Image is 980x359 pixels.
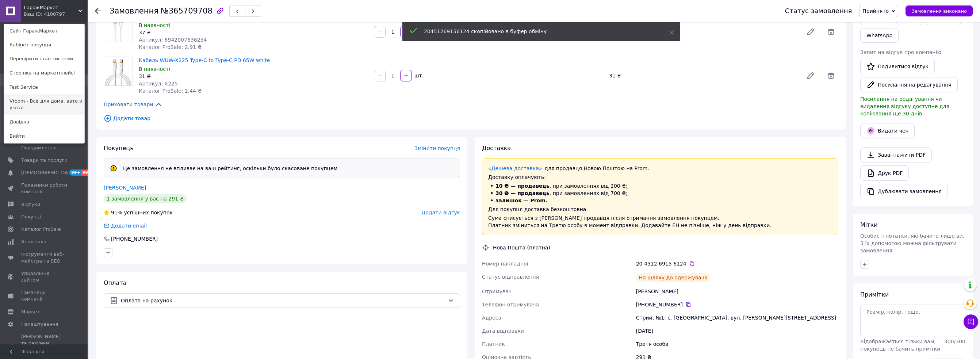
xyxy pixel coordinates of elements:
[495,183,550,189] span: 10 ₴ — продавець
[81,169,93,176] span: 99+
[139,29,368,36] div: 37 ₴
[488,173,832,181] div: Доставку оплачують:
[21,270,68,283] span: Управління сайтом
[482,289,512,294] span: Отримувач
[4,38,84,52] a: Кабінет покупця
[139,88,202,94] span: Каталог ProSale: 2.44 ₴
[482,261,528,267] span: Номер накладної
[110,222,148,229] div: Додати email
[4,115,84,129] a: Довідка
[104,185,146,191] a: [PERSON_NAME]
[785,7,852,15] div: Статус замовлення
[110,235,158,242] div: [PHONE_NUMBER]
[104,114,838,122] span: Додати товар
[21,289,68,302] span: Гаманець компанії
[606,27,800,37] div: 37 ₴
[488,206,832,213] div: Для покупця доставка безкоштовна.
[860,96,949,117] span: Посилання на редагування чи видалення відгуку доступне для копіювання ще 30 днів
[111,210,122,215] span: 91%
[422,210,460,215] span: Додати відгук
[860,147,932,163] a: Завантажити PDF
[21,157,68,164] span: Товари та послуги
[860,291,889,298] span: Примітки
[139,22,170,28] span: В наявності
[911,8,967,14] span: Замовлення виконано
[139,73,368,80] div: 31 ₴
[21,226,61,233] span: Каталог ProSale
[21,182,68,195] span: Показники роботи компанії
[21,145,57,151] span: Повідомлення
[4,66,84,80] a: Сторінка на маркетплейсі
[860,233,964,253] span: Особисті нотатки, які бачите лише ви. З їх допомогою можна фільтрувати замовлення
[21,321,58,328] span: Налаштування
[482,328,524,334] span: Дата відправки
[104,100,162,108] span: Приховати товари
[860,184,948,199] button: Дублювати замовлення
[860,221,878,228] span: Мітки
[482,341,505,347] span: Платник
[414,145,460,151] span: Змінити покупця
[482,274,539,280] span: Статус відправлення
[24,4,79,11] span: ГаражМаркет
[104,279,126,286] span: Оплата
[860,49,941,55] span: Запит на відгук про компанію
[636,301,838,308] div: [PHONE_NUMBER]
[635,311,840,324] div: Стрий, №1: с. [GEOGRAPHIC_DATA], вул. [PERSON_NAME][STREET_ADDRESS]
[860,77,958,92] button: Посилання на редагування
[21,238,46,245] span: Аналітика
[636,273,711,282] div: На шляху до одержувача
[860,28,899,43] a: WhatsApp
[105,57,131,85] img: Кабель WUW-X225 Type-C to Type-C PD 65W white
[110,7,158,15] span: Замовлення
[495,198,547,203] span: залишок — Prom.
[21,169,75,176] span: [DEMOGRAPHIC_DATA]
[139,57,270,63] a: Кабель WUW-X225 Type-C to Type-C PD 65W white
[21,201,40,208] span: Відгуки
[482,302,539,308] span: Телефон отримувача
[104,145,134,152] span: Покупець
[860,339,940,352] span: Відображається тільки вам, покупець не бачить примітки
[104,209,173,216] div: успішних покупок
[139,66,170,72] span: В наявності
[121,297,445,305] span: Оплата на рахунок
[824,68,838,83] span: Видалити
[964,314,978,329] button: Чат з покупцем
[491,244,552,251] div: Нова Пошта (платна)
[862,8,889,14] span: Прийнято
[4,94,84,115] a: Vroom - Всё для дома, авто и уюта!
[488,165,832,172] div: для продавця Новою Поштою на Prom.
[139,44,202,50] span: Каталог ProSale: 2.91 ₴
[24,11,54,18] div: Ваш ID: 4100797
[69,169,81,176] span: 99+
[482,315,501,321] span: Адреса
[104,194,187,203] div: 1 замовлення у вас на 291 ₴
[4,129,84,143] a: Вийти
[120,165,340,172] div: Це замовлення не впливає на ваш рейтинг, оскільки було скасоване покупцем
[860,123,915,138] button: Видати чек
[488,214,832,229] div: Сума списується з [PERSON_NAME] продавця після отримання замовлення покупцем. Платник зміниться н...
[95,7,101,15] div: Повернутися назад
[635,285,840,298] div: [PERSON_NAME]
[424,28,651,35] div: 20451269156124 скопійовано в буфер обміну
[635,324,840,337] div: [DATE]
[488,182,832,190] li: , при замовленнях від 200 ₴;
[860,59,935,74] a: Подивитися відгук
[21,214,41,220] span: Покупці
[4,52,84,66] a: Перевірити стан системи
[161,7,213,15] span: №365709708
[824,24,838,39] span: Видалити
[4,24,84,38] a: Сайт ГаражМаркет
[803,24,818,39] a: Редагувати
[103,222,148,229] div: Додати email
[413,72,424,79] div: шт.
[495,190,550,196] span: 30 ₴ — продавець
[488,190,832,197] li: , при замовленнях від 700 ₴;
[482,145,511,152] span: Доставка
[21,309,40,315] span: Маркет
[21,251,68,264] span: Інструменти веб-майстра та SEO
[606,70,800,81] div: 31 ₴
[860,165,909,181] a: Друк PDF
[4,80,84,94] a: Test Service
[944,339,965,344] span: 300 / 300
[636,260,838,267] div: 20 4512 6915 6124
